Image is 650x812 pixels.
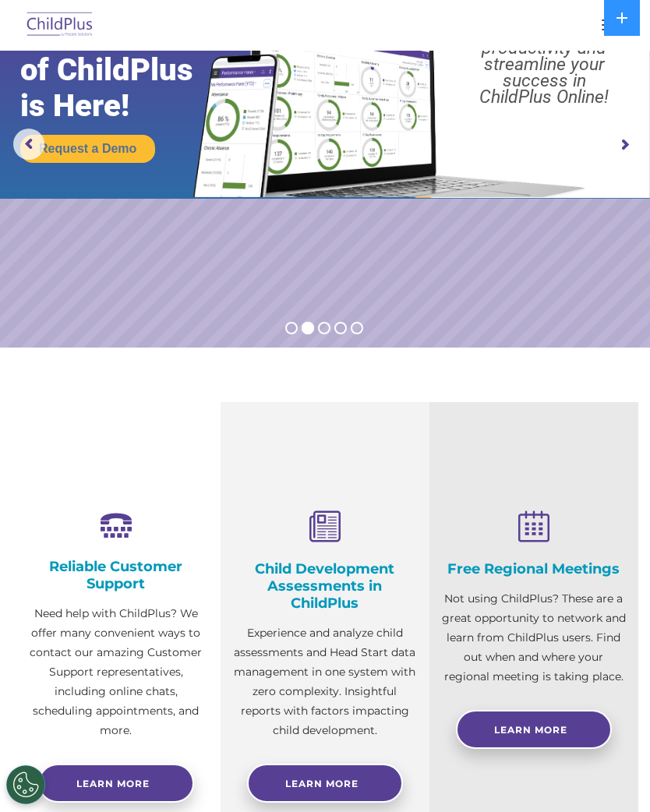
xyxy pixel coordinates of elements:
[23,558,209,592] h4: Reliable Customer Support
[387,644,650,812] iframe: Chat Widget
[23,7,97,44] img: ChildPlus by Procare Solutions
[247,764,403,803] a: Learn More
[441,560,627,577] h4: Free Regional Meetings
[448,23,641,105] rs-layer: Boost your productivity and streamline your success in ChildPlus Online!
[441,589,627,687] p: Not using ChildPlus? These are a great opportunity to network and learn from ChildPlus users. Fin...
[20,16,228,124] rs-layer: The Future of ChildPlus is Here!
[76,778,150,789] span: Learn more
[232,560,418,612] h4: Child Development Assessments in ChildPlus
[23,604,209,740] p: Need help with ChildPlus? We offer many convenient ways to contact our amazing Customer Support r...
[6,765,45,804] button: Cookies Settings
[20,135,155,163] a: Request a Demo
[285,778,359,789] span: Learn More
[38,764,194,803] a: Learn more
[232,623,418,740] p: Experience and analyze child assessments and Head Start data management in one system with zero c...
